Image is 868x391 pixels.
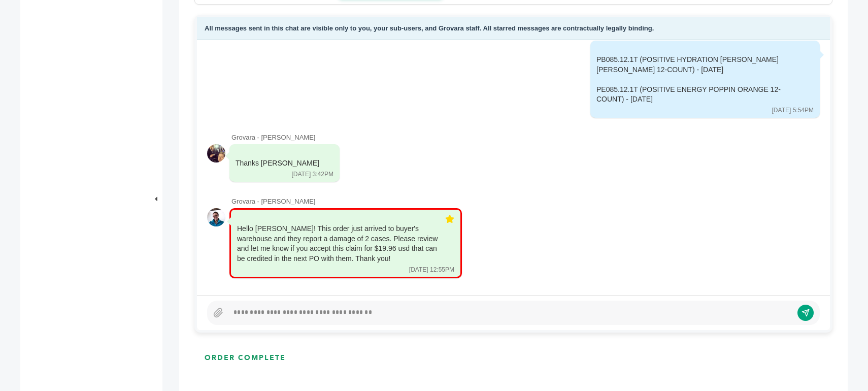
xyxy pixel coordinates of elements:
div: All messages sent in this chat are visible only to you, your sub-users, and Grovara staff. All st... [197,17,830,40]
div: Thanks [PERSON_NAME] [236,158,319,169]
div: [DATE] 3:42PM [291,170,333,179]
h3: ORDER COMPLETE [205,353,286,363]
div: [DATE] 5:54PM [772,106,814,115]
div: [DATE] 12:55PM [409,266,454,274]
div: Hello [PERSON_NAME]! This order just arrived to buyer's warehouse and they report a damage of 2 c... [237,224,440,264]
div: Grovara - [PERSON_NAME] [231,133,820,142]
div: PB085.12.1T (POSITIVE HYDRATION [PERSON_NAME] [PERSON_NAME] 12-COUNT) - [DATE] PE085.12.1T (POSIT... [596,55,799,105]
div: Grovara - [PERSON_NAME] [231,197,820,206]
